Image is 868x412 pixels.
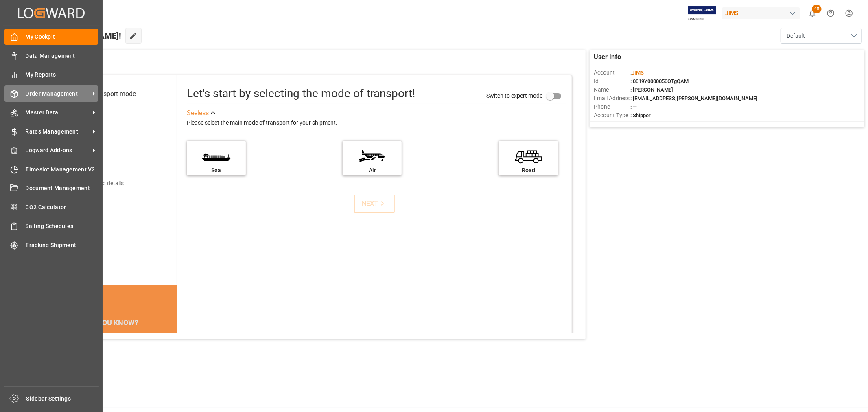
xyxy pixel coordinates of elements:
[630,78,689,84] span: : 0019Y0000050OTgQAM
[781,28,862,44] button: open menu
[630,87,673,93] span: : [PERSON_NAME]
[362,199,387,208] div: NEXT
[187,118,566,128] div: Please select the main mode of transport for your shipment.
[594,85,630,94] span: Name
[191,166,242,175] div: Sea
[822,4,840,22] button: Help Center
[26,222,98,230] span: Sailing Schedules
[26,394,99,403] span: Sidebar Settings
[630,104,637,110] span: : —
[787,32,805,40] span: Default
[347,166,398,175] div: Air
[26,241,98,250] span: Tracking Shipment
[594,103,630,111] span: Phone
[630,70,644,76] span: :
[594,94,630,103] span: Email Address
[486,92,542,99] span: Switch to expert mode
[34,28,121,44] span: Hello [PERSON_NAME]!
[26,203,98,212] span: CO2 Calculator
[4,29,98,45] a: My Cockpit
[722,5,803,21] button: JIMS
[73,89,136,99] div: Select transport mode
[503,166,554,175] div: Road
[722,7,800,19] div: JIMS
[26,33,98,41] span: My Cockpit
[26,52,98,60] span: Data Management
[4,218,98,234] a: Sailing Schedules
[4,180,98,196] a: Document Management
[26,90,90,98] span: Order Management
[26,184,98,193] span: Document Management
[187,85,415,102] div: Let's start by selecting the mode of transport!
[26,146,90,155] span: Logward Add-ons
[4,161,98,177] a: Timeslot Management V2
[26,70,98,79] span: My Reports
[354,195,395,213] button: NEXT
[688,6,716,20] img: Exertis%20JAM%20-%20Email%20Logo.jpg_1722504956.jpg
[594,52,621,62] span: User Info
[594,111,630,120] span: Account Type
[594,77,630,85] span: Id
[632,70,644,76] span: JIMS
[187,108,209,118] div: See less
[26,108,90,117] span: Master Data
[166,331,177,390] button: next slide / item
[812,5,822,13] span: 48
[26,165,98,174] span: Timeslot Management V2
[4,48,98,64] a: Data Management
[46,314,177,331] div: DID YOU KNOW?
[4,199,98,215] a: CO2 Calculator
[630,95,758,101] span: : [EMAIL_ADDRESS][PERSON_NAME][DOMAIN_NAME]
[55,331,167,380] div: The energy needed to power one large container ship across the ocean in a single day is the same ...
[26,127,90,136] span: Rates Management
[594,68,630,77] span: Account
[4,237,98,253] a: Tracking Shipment
[803,4,822,22] button: show 48 new notifications
[4,67,98,83] a: My Reports
[630,112,651,118] span: : Shipper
